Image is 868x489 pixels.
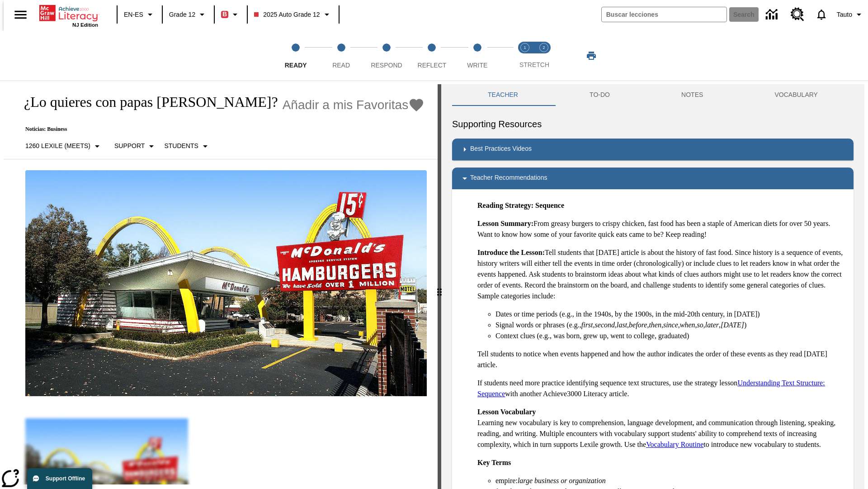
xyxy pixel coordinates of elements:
[477,378,846,399] p: If students need more practice identifying sequence text structures, use the strategy lesson with...
[72,22,98,28] span: NJ Edition
[810,3,833,26] a: Notificaciones
[165,6,211,23] button: Grado: Grade 12, Elige un grado
[649,321,661,329] em: then
[452,168,854,189] div: Teacher Recommendations
[14,126,425,133] p: Noticias: Business
[452,84,554,106] button: Teacher
[452,117,854,131] h6: Supporting Resources
[739,84,854,106] button: VOCABULARY
[646,84,739,106] button: NOTES
[477,220,533,227] strong: Lesson Summary:
[25,170,427,397] img: One of the first McDonald's stores, with the iconic red sign and golden arches.
[438,84,441,489] div: Pulsa la tecla de intro o la barra espaciadora y luego presiona las flechas de derecha e izquierd...
[495,475,846,486] li: empire:
[111,138,160,154] button: Tipo de apoyo, Support
[721,321,744,329] em: [DATE]
[595,321,615,329] em: second
[535,201,564,209] strong: Sequence
[577,48,606,64] button: Imprimir
[518,477,606,484] em: large business or organization
[531,31,557,81] button: Stretch Respond step 2 of 2
[371,62,402,69] span: Respond
[283,98,409,112] span: Añadir a mis Favoritas
[470,144,532,155] p: Best Practices Videos
[617,321,627,329] em: last
[495,331,846,341] li: Context clues (e.g., was born, grew up, went to college, graduated)
[697,321,703,329] em: so
[452,84,854,106] div: Instructional Panel Tabs
[477,249,545,256] strong: Introduce the Lesson:
[760,2,785,27] a: Centro de información
[418,62,447,69] span: Reflect
[705,321,719,329] em: later
[7,1,34,28] button: Abrir el menú lateral
[269,31,322,81] button: Ready step 1 of 5
[495,309,846,320] li: Dates or time periods (e.g., in the 1940s, by the 1900s, in the mid-20th century, in [DATE])
[250,6,335,23] button: Class: 2025 Auto Grade 12, Selecciona una clase
[495,320,846,331] li: Signal words or phrases (e.g., , , , , , , , , , )
[477,407,846,450] p: Learning new vocabulary is key to comprehension, language development, and communication through ...
[837,10,852,19] span: Tauto
[452,139,854,160] div: Best Practices Videos
[467,62,487,69] span: Write
[169,10,195,19] span: Grade 12
[451,31,504,81] button: Write step 5 of 5
[120,6,159,23] button: Language: EN-ES, Selecciona un idioma
[22,138,106,154] button: Seleccione Lexile, 1260 Lexile (Meets)
[524,45,526,50] text: 1
[680,321,695,329] em: when
[646,441,703,448] a: Vocabulary Routine
[477,201,533,209] strong: Reading Strategy:
[160,138,214,154] button: Seleccionar estudiante
[542,45,545,50] text: 2
[477,408,536,416] strong: Lesson Vocabulary
[512,31,538,81] button: Stretch Read step 1 of 2
[477,379,825,398] a: Understanding Text Structure: Sequence
[477,349,846,370] p: Tell students to notice when events happened and how the author indicates the order of these even...
[581,321,593,329] em: first
[4,84,438,484] div: reading
[39,3,98,28] div: Portada
[833,6,868,23] button: Perfil/Configuración
[124,10,143,19] span: EN-ES
[629,321,647,329] em: before
[27,468,92,489] button: Support Offline
[285,62,307,69] span: Ready
[406,31,458,81] button: Reflect step 4 of 5
[663,321,678,329] em: since
[25,141,90,151] p: 1260 Lexile (Meets)
[217,6,244,23] button: Boost El color de la clase es rojo. Cambiar el color de la clase.
[441,84,864,489] div: activity
[477,459,511,466] strong: Key Terms
[477,247,846,302] p: Tell students that [DATE] article is about the history of fast food. Since history is a sequence ...
[283,97,425,113] button: Añadir a mis Favoritas - ¿Lo quieres con papas fritas?
[315,31,367,81] button: Read step 2 of 5
[46,475,85,482] span: Support Offline
[360,31,413,81] button: Respond step 3 of 5
[519,61,549,68] span: STRETCH
[470,173,547,184] p: Teacher Recommendations
[222,9,227,20] span: B
[602,7,726,22] input: search field
[114,141,145,151] p: Support
[477,218,846,240] p: From greasy burgers to crispy chicken, fast food has been a staple of American diets for over 50 ...
[332,62,350,69] span: Read
[554,84,646,106] button: TO-DO
[785,2,810,27] a: Centro de recursos, Se abrirá en una pestaña nueva.
[14,94,278,110] h1: ¿Lo quieres con papas [PERSON_NAME]?
[164,141,198,151] p: Students
[254,10,320,19] span: 2025 Auto Grade 12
